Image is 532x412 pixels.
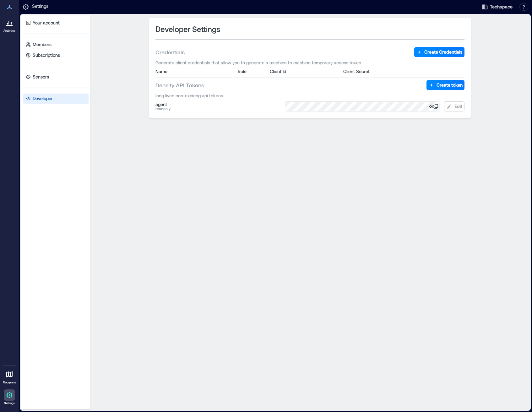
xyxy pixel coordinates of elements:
[33,52,60,58] p: Subscriptions
[454,103,462,110] span: Edit
[155,81,204,89] span: Density API Tokens
[270,68,339,75] div: Client Id
[424,49,463,55] span: Create Credentials
[2,388,17,407] a: Settings
[444,101,464,111] button: Edit
[4,401,15,405] p: Settings
[238,68,266,75] div: Role
[414,47,464,57] button: Create Credentials
[3,29,15,33] p: Analytics
[2,15,17,35] a: Analytics
[23,72,89,82] a: Sensors
[437,82,463,88] span: Create token
[155,60,464,66] span: Generate client credentials that allow you to generate a machine to machine temporary access token
[33,41,52,48] p: Members
[33,95,53,102] p: Developer
[480,2,514,12] button: Techspace
[3,381,16,384] p: Floorplans
[32,3,48,11] p: Settings
[23,18,89,28] a: Your account
[23,50,89,60] a: Subscriptions
[23,40,89,50] a: Members
[1,367,18,386] a: Floorplans
[23,94,89,104] a: Developer
[155,107,281,111] div: readonly
[155,93,464,99] span: long lived non-expiring api tokens
[155,102,281,107] div: agent
[426,80,464,90] button: Create token
[155,24,220,34] span: Developer Settings
[343,68,423,75] div: Client Secret
[33,74,49,80] p: Sensors
[33,20,60,26] p: Your account
[155,48,185,56] span: Credentials
[490,4,513,10] span: Techspace
[155,69,234,74] div: Name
